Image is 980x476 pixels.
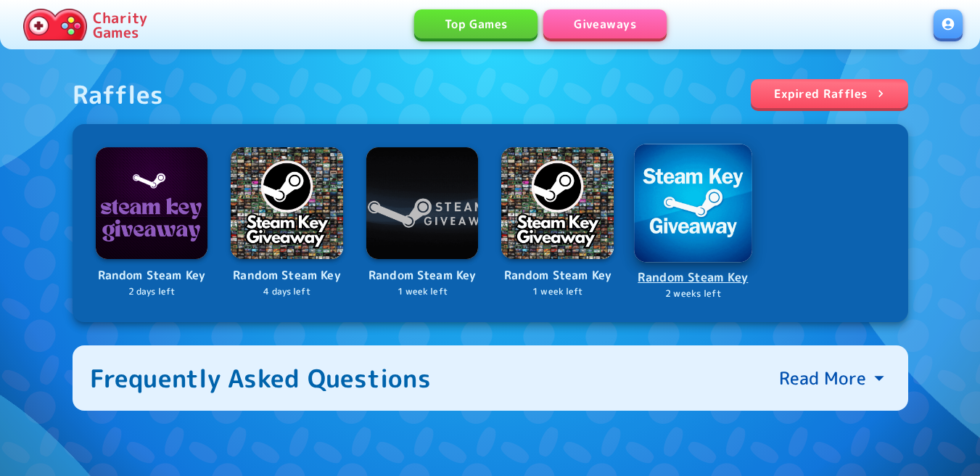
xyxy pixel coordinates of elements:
[501,266,614,285] p: Random Steam Key
[17,6,153,44] a: Charity Games
[501,285,614,299] p: 1 week left
[751,79,908,108] a: Expired Raffles
[634,144,752,262] img: Logo
[635,287,751,300] p: 2 weeks left
[366,266,479,285] p: Random Steam Key
[96,147,208,260] img: Logo
[23,9,87,41] img: Charity.Games
[635,268,751,287] p: Random Steam Key
[779,366,866,390] p: Read More
[96,285,208,299] p: 2 days left
[366,285,479,299] p: 1 week left
[635,145,751,301] a: LogoRandom Steam Key2 weeks left
[366,147,479,260] img: Logo
[543,9,667,38] a: Giveaways
[501,147,614,299] a: LogoRandom Steam Key1 week left
[366,147,479,299] a: LogoRandom Steam Key1 week left
[231,285,343,299] p: 4 days left
[90,363,432,393] div: Frequently Asked Questions
[231,147,343,299] a: LogoRandom Steam Key4 days left
[231,266,343,285] p: Random Steam Key
[93,10,147,39] p: Charity Games
[73,345,908,411] button: Frequently Asked QuestionsRead More
[231,147,343,260] img: Logo
[414,9,538,38] a: Top Games
[96,147,208,299] a: LogoRandom Steam Key2 days left
[73,79,164,110] div: Raffles
[96,266,208,285] p: Random Steam Key
[501,147,614,260] img: Logo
